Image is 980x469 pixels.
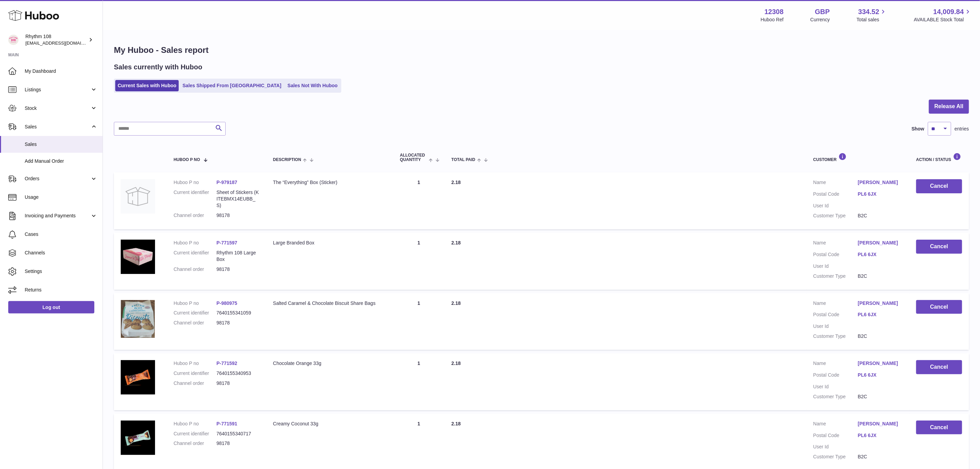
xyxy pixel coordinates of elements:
[25,231,97,238] span: Cases
[25,175,90,182] span: Orders
[813,454,858,460] dt: Customer Type
[858,393,902,400] dd: B2C
[933,7,964,16] span: 14,009.84
[858,240,902,246] a: [PERSON_NAME]
[451,158,475,162] span: Total paid
[914,7,972,23] a: 14,009.84 AVAILABLE Stock Total
[273,240,386,246] div: Large Branded Box
[858,251,902,258] a: PL6 6JX
[451,421,461,426] span: 2.18
[813,203,858,209] dt: User Id
[25,250,97,256] span: Channels
[858,7,879,16] span: 334.52
[813,263,858,270] dt: User Id
[858,421,902,427] a: [PERSON_NAME]
[912,126,924,132] label: Show
[216,266,259,273] dd: 98178
[216,310,259,316] dd: 7640155341059
[813,300,858,308] dt: Name
[25,105,90,112] span: Stock
[174,421,216,427] dt: Huboo P no
[25,158,97,164] span: Add Manual Order
[393,172,445,229] td: 1
[761,16,784,23] div: Huboo Ref
[285,80,340,91] a: Sales Not With Huboo
[857,16,887,23] span: Total sales
[813,372,858,380] dt: Postal Code
[174,250,216,263] dt: Current identifier
[858,191,902,197] a: PL6 6JX
[121,240,155,274] img: 123081684744870.jpg
[273,360,386,367] div: Chocolate Orange 33g
[858,311,902,318] a: PL6 6JX
[121,300,155,338] img: 1713955972.JPG
[25,124,90,130] span: Sales
[858,360,902,367] a: [PERSON_NAME]
[765,7,784,16] strong: 12308
[216,440,259,447] dd: 98178
[216,212,259,219] dd: 98178
[216,300,237,306] a: P-980975
[8,35,19,45] img: orders@rhythm108.com
[813,384,858,390] dt: User Id
[216,431,259,437] dd: 7640155340717
[174,360,216,367] dt: Huboo P no
[813,213,858,219] dt: Customer Type
[174,212,216,219] dt: Channel order
[813,393,858,400] dt: Customer Type
[174,266,216,273] dt: Channel order
[216,320,259,326] dd: 98178
[858,432,902,439] a: PL6 6JX
[115,80,179,91] a: Current Sales with Huboo
[174,310,216,316] dt: Current identifier
[813,323,858,330] dt: User Id
[813,191,858,199] dt: Postal Code
[858,454,902,460] dd: B2C
[114,45,969,56] h1: My Huboo - Sales report
[916,153,962,162] div: Action / Status
[813,273,858,279] dt: Customer Type
[174,380,216,387] dt: Channel order
[25,268,97,275] span: Settings
[174,320,216,326] dt: Channel order
[916,300,962,314] button: Cancel
[121,179,155,214] img: no-photo.jpg
[916,179,962,193] button: Cancel
[858,273,902,279] dd: B2C
[273,158,301,162] span: Description
[8,301,94,313] a: Log out
[393,353,445,410] td: 1
[121,360,155,394] img: 123081684745551.jpg
[815,7,830,16] strong: GBP
[216,189,259,209] dd: Sheet of Stickers (KITEBMX14EUBB_S)
[216,361,237,366] a: P-771592
[216,180,237,185] a: P-979187
[174,189,216,209] dt: Current identifier
[916,360,962,374] button: Cancel
[216,370,259,377] dd: 7640155340953
[813,240,858,248] dt: Name
[25,87,90,93] span: Listings
[25,33,87,46] div: Rhythm 108
[174,300,216,307] dt: Huboo P no
[25,194,97,201] span: Usage
[858,300,902,307] a: [PERSON_NAME]
[451,300,461,306] span: 2.18
[273,300,386,307] div: Salted Caramel & Chocolate Biscuit Share Bags
[929,100,969,114] button: Release All
[216,421,237,426] a: P-771591
[25,68,97,75] span: My Dashboard
[813,360,858,368] dt: Name
[273,421,386,427] div: Creamy Coconut 33g
[813,153,902,162] div: Customer
[25,40,101,46] span: [EMAIL_ADDRESS][DOMAIN_NAME]
[174,179,216,186] dt: Huboo P no
[25,141,97,148] span: Sales
[174,370,216,377] dt: Current identifier
[813,421,858,429] dt: Name
[451,361,461,366] span: 2.18
[273,179,386,186] div: The “Everything” Box (Sticker)
[857,7,887,23] a: 334.52 Total sales
[393,233,445,290] td: 1
[451,240,461,245] span: 2.18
